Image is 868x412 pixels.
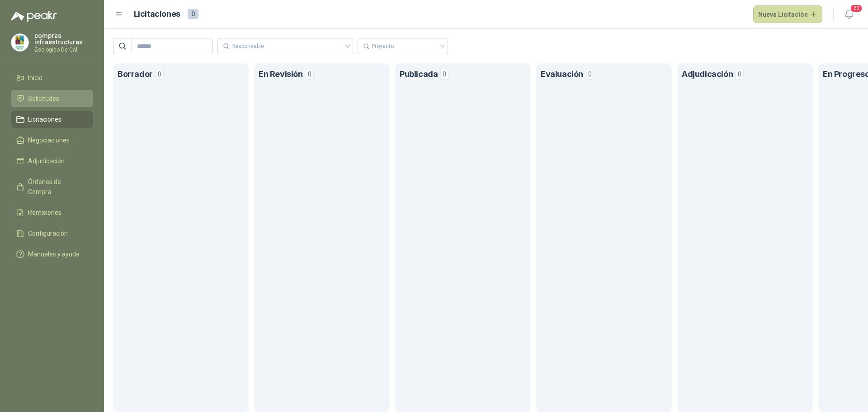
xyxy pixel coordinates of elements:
span: Licitaciones [28,114,61,124]
a: Configuración [11,225,93,242]
a: Licitaciones [11,111,93,128]
h1: Evaluación [541,68,583,81]
span: 0 [736,69,744,80]
span: Órdenes de Compra [28,177,85,197]
span: 0 [188,9,198,19]
img: Company Logo [11,34,28,51]
h1: Borrador [118,68,153,81]
h1: Publicada [400,68,438,81]
button: Nueva Licitación [753,5,823,24]
span: 0 [440,69,448,80]
p: Zoologico De Cali [34,47,93,52]
a: Manuales y ayuda [11,246,93,263]
button: 20 [841,6,857,23]
span: 0 [156,69,164,80]
span: Solicitudes [28,94,59,104]
a: Órdenes de Compra [11,173,93,200]
span: Configuración [28,228,68,238]
a: Inicio [11,69,93,86]
h1: Licitaciones [134,8,180,21]
span: Manuales y ayuda [28,249,80,259]
span: 0 [586,69,594,80]
a: Remisiones [11,204,93,221]
a: Adjudicación [11,152,93,170]
h1: En Revisión [259,68,303,81]
p: compras infraestructuras [34,33,93,45]
a: Solicitudes [11,90,93,107]
span: Inicio [28,73,42,83]
span: Remisiones [28,208,61,218]
span: 0 [306,69,314,80]
a: Negociaciones [11,132,93,149]
span: 20 [850,4,863,13]
h1: Adjudicación [682,68,733,81]
span: Adjudicación [28,156,65,166]
img: Logo peakr [11,11,57,22]
span: Negociaciones [28,135,70,145]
